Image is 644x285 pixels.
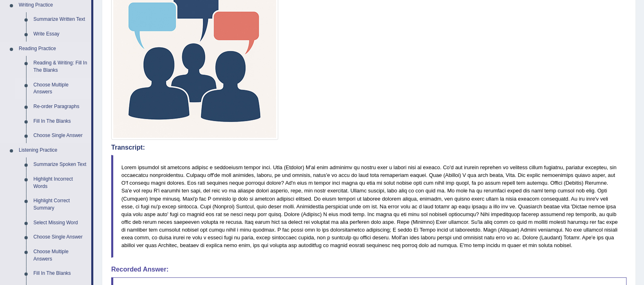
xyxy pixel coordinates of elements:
[30,99,91,114] a: Re-order Paragraphs
[30,266,91,281] a: Fill In The Blanks
[30,56,91,77] a: Reading & Writing: Fill In The Blanks
[30,245,91,266] a: Choose Multiple Answers
[15,143,91,158] a: Listening Practice
[111,144,626,151] h4: Transcript:
[30,114,91,129] a: Fill In The Blanks
[111,155,626,258] blockquote: Lorem ipsumdol sit ametcons adipisc e seddoeiusm tempor inci. Utla (Etdolor) M'al enim adminimv q...
[30,230,91,245] a: Choose Single Answer
[15,42,91,56] a: Reading Practice
[30,194,91,215] a: Highlight Correct Summary
[111,266,626,273] h4: Recorded Answer:
[30,216,91,230] a: Select Missing Word
[30,78,91,99] a: Choose Multiple Answers
[30,172,91,194] a: Highlight Incorrect Words
[30,12,91,27] a: Summarize Written Text
[30,128,91,143] a: Choose Single Answer
[30,27,91,42] a: Write Essay
[30,157,91,172] a: Summarize Spoken Text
